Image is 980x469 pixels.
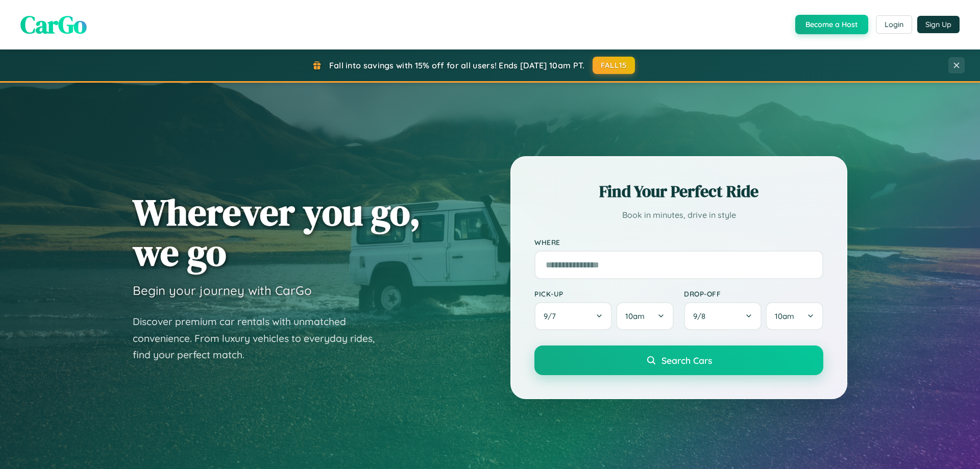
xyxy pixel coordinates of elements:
[544,311,561,321] span: 9 / 7
[876,15,912,34] button: Login
[534,238,823,246] label: Where
[593,57,635,74] button: FALL15
[625,311,645,321] span: 10am
[775,311,794,321] span: 10am
[133,283,312,298] h3: Begin your journey with CarGo
[661,355,712,366] span: Search Cars
[693,311,710,321] span: 9 / 8
[684,302,762,330] button: 9/8
[534,180,823,203] h2: Find Your Perfect Ride
[684,289,823,298] label: Drop-off
[20,8,87,41] span: CarGo
[534,289,674,298] label: Pick-up
[534,345,823,375] button: Search Cars
[534,208,823,223] p: Book in minutes, drive in style
[133,313,388,363] p: Discover premium car rentals with unmatched convenience. From luxury vehicles to everyday rides, ...
[917,16,960,33] button: Sign Up
[795,15,868,34] button: Become a Host
[766,302,823,330] button: 10am
[616,302,674,330] button: 10am
[329,60,585,70] span: Fall into savings with 15% off for all users! Ends [DATE] 10am PT.
[534,302,612,330] button: 9/7
[133,192,421,273] h1: Wherever you go, we go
